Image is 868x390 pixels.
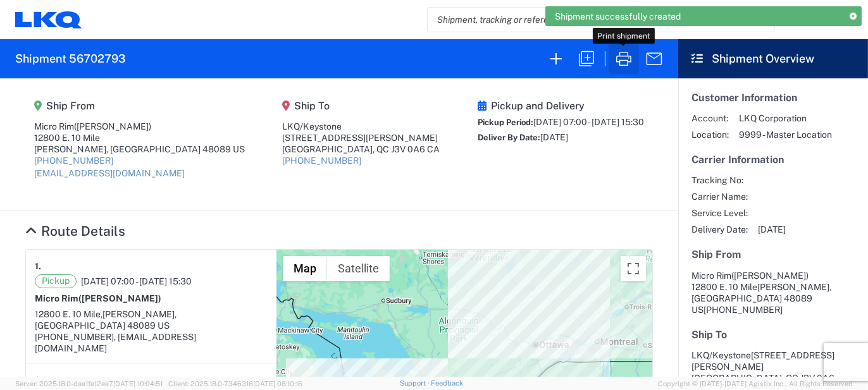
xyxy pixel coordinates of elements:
[113,380,163,387] span: [DATE] 10:04:51
[691,270,855,315] address: [PERSON_NAME], [GEOGRAPHIC_DATA] 48089 US
[691,329,855,341] h5: Ship To
[731,271,809,281] span: ([PERSON_NAME])
[691,154,855,166] h5: Carrier Information
[34,143,245,155] div: [PERSON_NAME], [GEOGRAPHIC_DATA] 48089 US
[34,121,245,132] div: Micro Rim
[431,379,463,387] a: Feedback
[540,132,568,142] span: [DATE]
[678,39,868,78] header: Shipment Overview
[758,224,786,235] span: [DATE]
[25,223,125,239] a: Hide Details
[168,380,302,387] span: Client: 2025.18.0-7346316
[15,51,126,66] h2: Shipment 56702793
[327,256,390,281] button: Show satellite imagery
[555,11,681,22] span: Shipment successfully created
[478,118,533,127] span: Pickup Period:
[34,155,113,166] a: [PHONE_NUMBER]
[691,224,748,235] span: Delivery Date:
[35,372,43,388] strong: 2.
[15,380,163,387] span: Server: 2025.18.0-daa1fe12ee7
[428,8,755,32] input: Shipment, tracking or reference number
[691,271,731,281] span: Micro Rim
[691,350,834,372] span: LKQ/Keystone [STREET_ADDRESS][PERSON_NAME]
[283,155,362,166] a: [PHONE_NUMBER]
[533,117,644,127] span: [DATE] 07:00 - [DATE] 15:30
[283,143,440,155] div: [GEOGRAPHIC_DATA], QC J3V 0A6 CA
[691,174,748,186] span: Tracking No:
[81,276,192,287] span: [DATE] 07:00 - [DATE] 15:30
[400,379,431,387] a: Support
[621,256,646,281] button: Toggle fullscreen view
[34,100,245,112] h5: Ship From
[691,248,855,260] h5: Ship From
[739,113,832,124] span: LKQ Corporation
[78,293,161,303] span: ([PERSON_NAME])
[691,207,748,219] span: Service Level:
[35,259,41,274] strong: 1.
[35,274,77,288] span: Pickup
[34,132,245,143] div: 12800 E. 10 Mile
[478,133,540,142] span: Deliver By Date:
[658,378,853,389] span: Copyright © [DATE]-[DATE] Agistix Inc., All Rights Reserved
[35,309,177,331] span: [PERSON_NAME], [GEOGRAPHIC_DATA] 48089 US
[691,191,748,202] span: Carrier Name:
[283,132,440,143] div: [STREET_ADDRESS][PERSON_NAME]
[478,100,644,112] h5: Pickup and Delivery
[35,331,268,354] div: [PHONE_NUMBER], [EMAIL_ADDRESS][DOMAIN_NAME]
[691,113,729,124] span: Account:
[739,129,832,140] span: 9999 - Master Location
[74,121,151,131] span: ([PERSON_NAME])
[691,282,757,292] span: 12800 E. 10 Mile
[704,305,783,315] span: [PHONE_NUMBER]
[691,92,855,104] h5: Customer Information
[35,293,161,303] strong: Micro Rim
[283,100,440,112] h5: Ship To
[283,121,440,132] div: LKQ/Keystone
[283,256,327,281] button: Show street map
[691,129,729,140] span: Location:
[253,380,302,387] span: [DATE] 08:10:16
[35,309,102,319] span: 12800 E. 10 Mile,
[34,168,185,178] a: [EMAIL_ADDRESS][DOMAIN_NAME]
